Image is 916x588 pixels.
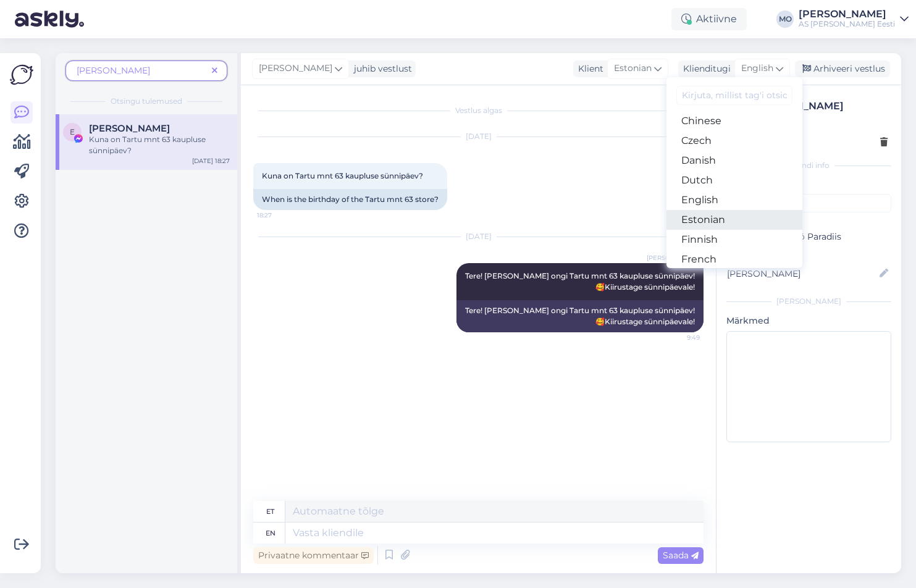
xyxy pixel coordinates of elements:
[653,333,700,342] span: 9:49
[266,523,275,544] div: en
[666,151,802,170] a: Danish
[678,62,731,75] div: Klienditugi
[726,178,891,191] p: Kliendi tag'id
[89,134,230,156] div: Kuna on Tartu mnt 63 kaupluse sünnipäev?
[776,10,794,28] div: MO
[799,9,909,29] a: [PERSON_NAME]AS [PERSON_NAME] Eesti
[259,62,332,75] span: [PERSON_NAME]
[253,547,374,564] div: Privaatne kommentaar
[726,248,891,261] p: Kliendi nimi
[10,63,33,86] img: Askly Logo
[647,253,700,262] span: [PERSON_NAME]
[253,231,704,242] div: [DATE]
[666,230,802,250] a: Finnish
[726,217,891,230] p: Facebooki leht
[726,160,891,171] div: Kliendi info
[70,127,75,136] span: E
[666,250,802,269] a: French
[676,86,792,105] input: Kirjuta, millist tag'i otsid
[573,62,603,75] div: Klient
[666,210,802,230] a: Estonian
[756,99,888,114] div: [PERSON_NAME]
[349,62,412,75] div: juhib vestlust
[192,156,230,166] div: [DATE] 18:27
[253,131,704,142] div: [DATE]
[663,550,699,561] span: Saada
[795,61,890,77] div: Arhiveeri vestlus
[799,19,895,29] div: AS [PERSON_NAME] Eesti
[756,114,888,127] div: # a6t74zuz
[465,271,697,292] span: Tere! [PERSON_NAME] ongi Tartu mnt 63 kaupluse sünnipäev! 🥰Kiirustage sünnipäevale!
[741,62,773,75] span: English
[666,190,802,210] a: English
[726,194,891,212] input: Lisa tag
[726,314,891,327] p: Märkmed
[89,123,170,134] span: Ellen Jefremenko
[266,501,274,522] div: et
[253,189,447,210] div: When is the birthday of the Tartu mnt 63 store?
[726,230,891,243] p: Abakhan - Käsitöö Paradiis
[77,65,150,76] span: [PERSON_NAME]
[666,111,802,131] a: Chinese
[666,131,802,151] a: Czech
[666,170,802,190] a: Dutch
[671,8,747,30] div: Aktiivne
[726,296,891,307] div: [PERSON_NAME]
[262,171,423,180] span: Kuna on Tartu mnt 63 kaupluse sünnipäev?
[727,267,877,280] input: Lisa nimi
[257,211,303,220] span: 18:27
[111,96,182,107] span: Otsingu tulemused
[253,105,704,116] div: Vestlus algas
[614,62,652,75] span: Estonian
[456,300,704,332] div: Tere! [PERSON_NAME] ongi Tartu mnt 63 kaupluse sünnipäev! 🥰Kiirustage sünnipäevale!
[799,9,895,19] div: [PERSON_NAME]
